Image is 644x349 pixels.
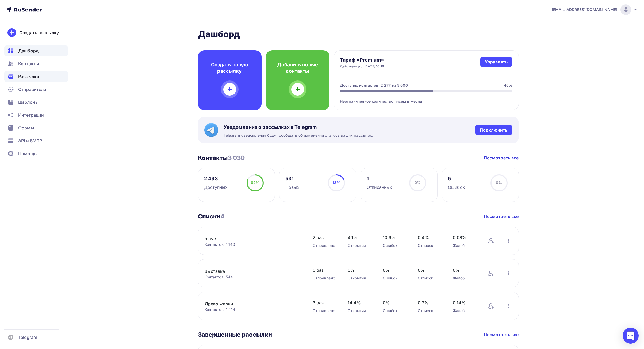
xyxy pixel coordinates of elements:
span: 0% [415,180,421,185]
div: Отправлено [313,243,337,248]
span: 14.4% [348,300,372,306]
a: [EMAIL_ADDRESS][DOMAIN_NAME] [552,4,638,15]
a: move [205,235,296,242]
div: Доступно контактов: 2 277 из 5 000 [340,83,408,88]
span: 3 030 [228,154,245,161]
h3: Списки [198,213,225,220]
div: Открытия [348,275,372,281]
h4: Тариф «Premium» [340,57,384,63]
a: Шаблоны [4,97,68,108]
div: Ошибок [383,243,407,248]
span: 10.6% [383,234,407,241]
div: Подключить [480,127,507,133]
span: Telegram уведомления будут сообщать об изменении статуса ваших рассылок. [224,133,373,138]
span: 0 раз [313,267,337,273]
div: Действует до: [DATE] 16:18 [340,64,384,68]
div: Отправлено [313,275,337,281]
a: Рассылки [4,71,68,82]
h4: Добавить новые контакты [274,62,321,74]
span: Telegram [18,334,37,340]
a: Посмотреть все [484,213,519,220]
div: Новых [285,184,300,190]
a: Дашборд [4,45,68,56]
span: API и SMTP [18,137,42,144]
div: Контактов: 544 [205,274,302,280]
span: Формы [18,125,34,131]
h3: Завершенные рассылки [198,331,272,338]
span: 0% [496,180,502,185]
div: Создать рассылку [19,29,59,36]
span: 0.14% [453,300,477,306]
div: Доступных [204,184,228,190]
span: 0% [453,267,477,273]
div: Ошибок [383,275,407,281]
div: Отписок [418,308,442,313]
span: 4 [220,213,224,220]
span: 82% [251,180,259,185]
span: Отправители [18,86,47,93]
span: Рассылки [18,73,39,80]
span: [EMAIL_ADDRESS][DOMAIN_NAME] [552,7,617,12]
span: 0% [348,267,372,273]
span: 2 раз [313,234,337,241]
span: Контакты [18,60,39,67]
div: Открытия [348,308,372,313]
span: 18% [332,180,340,185]
span: 0% [383,300,407,306]
a: Посмотреть все [484,331,519,338]
h4: Создать новую рассылку [206,62,253,74]
div: 1 [367,175,392,182]
span: 4.1% [348,234,372,241]
span: 0% [383,267,407,273]
span: Интеграции [18,112,44,118]
div: Отписок [418,243,442,248]
div: 46% [504,83,512,88]
div: 531 [285,175,300,182]
span: 0.08% [453,234,477,241]
a: Выставка [205,268,296,274]
div: Отписанных [367,184,392,190]
a: Посмотреть все [484,155,519,161]
div: Отправлено [313,308,337,313]
span: 0.4% [418,234,442,241]
div: Отписок [418,275,442,281]
div: Жалоб [453,275,477,281]
span: Дашборд [18,48,39,54]
a: Отправители [4,84,68,95]
span: 0.7% [418,300,442,306]
span: 0% [418,267,442,273]
a: Контакты [4,58,68,69]
div: Управлять [485,59,508,65]
div: Неограниченное количество писем в месяц [340,92,512,104]
div: Контактов: 1 414 [205,307,302,312]
div: Жалоб [453,308,477,313]
a: Древо жизни [205,301,296,307]
div: Контактов: 1 140 [205,242,302,247]
div: Жалоб [453,243,477,248]
div: 5 [448,175,465,182]
div: Ошибок [448,184,465,190]
span: Помощь [18,150,37,157]
h3: Контакты [198,154,245,162]
div: Открытия [348,243,372,248]
span: 3 раз [313,300,337,306]
div: Ошибок [383,308,407,313]
span: Уведомления о рассылках в Telegram [224,124,373,131]
a: Формы [4,122,68,133]
div: 2 493 [204,175,228,182]
h2: Дашборд [198,29,519,40]
span: Шаблоны [18,99,39,105]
